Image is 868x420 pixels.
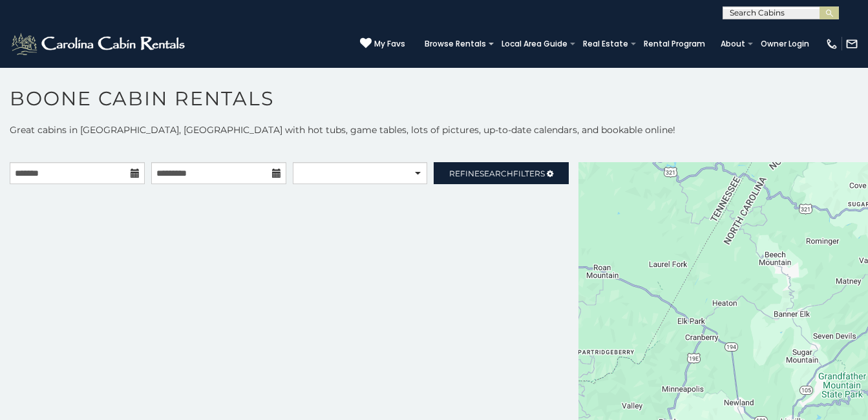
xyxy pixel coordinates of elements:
a: Local Area Guide [495,35,574,53]
img: phone-regular-white.png [825,37,838,50]
a: Real Estate [577,35,635,53]
a: Browse Rentals [418,35,492,53]
img: White-1-2.png [10,31,189,57]
a: About [714,35,752,53]
span: Refine Filters [449,169,545,178]
span: My Favs [374,38,405,50]
img: mail-regular-white.png [845,37,858,50]
span: Search [480,169,513,178]
a: RefineSearchFilters [434,162,569,184]
a: Rental Program [637,35,712,53]
a: Owner Login [754,35,816,53]
a: My Favs [360,37,405,50]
